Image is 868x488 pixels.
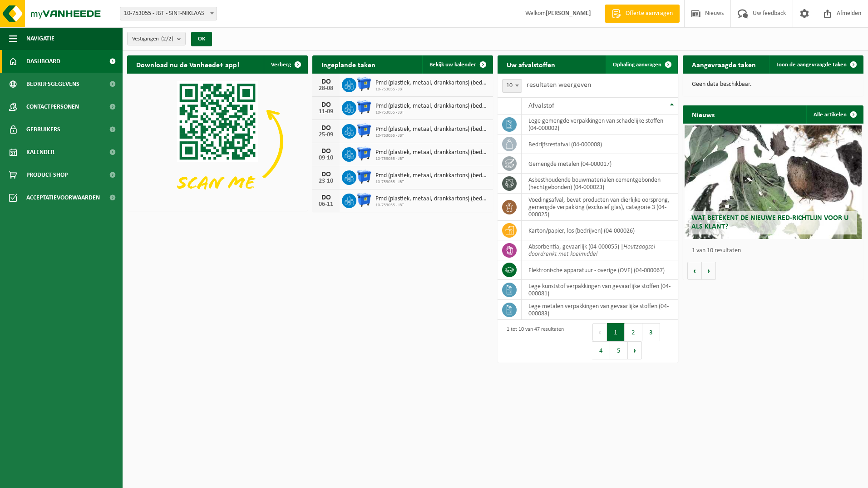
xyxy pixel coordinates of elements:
[692,81,854,88] p: Geen data beschikbaar.
[502,322,564,360] div: 1 tot 10 van 47 resultaten
[375,149,488,156] span: Pmd (plastiek, metaal, drankkartons) (bedrijven)
[132,32,173,46] span: Vestigingen
[375,80,488,87] span: Pmd (plastiek, metaal, drankkartons) (bedrijven)
[317,201,335,208] div: 06-11
[625,323,642,341] button: 2
[317,78,335,85] div: DO
[769,55,863,74] a: Toon de aangevraagde taken
[522,134,678,154] td: bedrijfsrestafval (04-000008)
[522,115,678,134] td: lege gemengde verpakkingen van schadelijke stoffen (04-000002)
[317,178,335,184] div: 23-10
[687,262,702,280] button: Vorige
[702,262,716,280] button: Volgende
[691,214,848,230] span: Wat betekent de nieuwe RED-richtlijn voor u als klant?
[642,323,660,341] button: 3
[375,203,488,208] span: 10-753055 - JBT
[317,124,335,132] div: DO
[26,50,60,73] span: Dashboard
[806,105,863,124] a: Alle artikelen
[610,341,628,359] button: 5
[685,125,862,239] a: Wat betekent de nieuwe RED-richtlijn voor u als klant?
[628,341,642,359] button: Next
[356,146,372,161] img: WB-1100-HPE-BE-01
[317,109,335,115] div: 11-09
[607,323,625,341] button: 1
[161,36,173,42] count: (2/2)
[522,300,678,320] td: lege metalen verpakkingen van gevaarlijke stoffen (04-000083)
[527,81,591,89] label: resultaten weergeven
[606,55,677,74] a: Ophaling aanvragen
[317,194,335,201] div: DO
[522,240,678,260] td: absorbentia, gevaarlijk (04-000055) |
[26,118,60,141] span: Gebruikers
[26,186,100,209] span: Acceptatievoorwaarden
[317,171,335,178] div: DO
[375,179,488,185] span: 10-753055 - JBT
[26,27,54,50] span: Navigatie
[683,105,724,123] h2: Nieuws
[522,280,678,300] td: lege kunststof verpakkingen van gevaarlijke stoffen (04-000081)
[127,55,248,73] h2: Download nu de Vanheede+ app!
[120,7,217,20] span: 10-753055 - JBT - SINT-NIKLAAS
[312,55,385,73] h2: Ingeplande taken
[592,341,610,359] button: 4
[422,55,492,74] a: Bekijk uw kalender
[317,132,335,138] div: 25-09
[503,80,522,92] span: 10
[127,74,308,209] img: Download de VHEPlus App
[522,260,678,280] td: elektronische apparatuur - overige (OVE) (04-000067)
[375,133,488,139] span: 10-753055 - JBT
[592,323,607,341] button: Previous
[26,95,79,118] span: Contactpersonen
[127,32,186,45] button: Vestigingen(2/2)
[26,164,68,186] span: Product Shop
[375,103,488,110] span: Pmd (plastiek, metaal, drankkartons) (bedrijven)
[522,154,678,174] td: gemengde metalen (04-000017)
[317,85,335,92] div: 28-08
[522,174,678,194] td: asbesthoudende bouwmaterialen cementgebonden (hechtgebonden) (04-000023)
[498,55,564,73] h2: Uw afvalstoffen
[692,248,859,254] p: 1 van 10 resultaten
[375,195,488,203] span: Pmd (plastiek, metaal, drankkartons) (bedrijven)
[776,62,847,68] span: Toon de aangevraagde taken
[429,62,476,68] span: Bekijk uw kalender
[528,102,554,110] span: Afvalstof
[522,194,678,221] td: voedingsafval, bevat producten van dierlijke oorsprong, gemengde verpakking (exclusief glas), cat...
[271,62,291,68] span: Verberg
[120,7,217,20] span: 10-753055 - JBT - SINT-NIKLAAS
[683,55,765,73] h2: Aangevraagde taken
[375,126,488,133] span: Pmd (plastiek, metaal, drankkartons) (bedrijven)
[264,55,307,74] button: Verberg
[191,32,212,46] button: OK
[356,100,372,115] img: WB-1100-HPE-BE-01
[375,87,488,92] span: 10-753055 - JBT
[375,172,488,179] span: Pmd (plastiek, metaal, drankkartons) (bedrijven)
[26,73,79,95] span: Bedrijfsgegevens
[317,155,335,161] div: 09-10
[605,5,680,23] a: Offerte aanvragen
[356,76,372,92] img: WB-1100-HPE-BE-01
[623,9,675,18] span: Offerte aanvragen
[26,141,54,164] span: Kalender
[375,156,488,162] span: 10-753055 - JBT
[522,221,678,240] td: karton/papier, los (bedrijven) (04-000026)
[528,244,655,258] i: Houtzaagsel doordrenkt met koelmiddel
[317,148,335,155] div: DO
[356,192,372,208] img: WB-1100-HPE-BE-01
[317,101,335,109] div: DO
[546,10,591,17] strong: [PERSON_NAME]
[356,169,372,184] img: WB-1100-HPE-BE-01
[356,123,372,138] img: WB-1100-HPE-BE-01
[502,79,522,93] span: 10
[375,110,488,115] span: 10-753055 - JBT
[613,62,661,68] span: Ophaling aanvragen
